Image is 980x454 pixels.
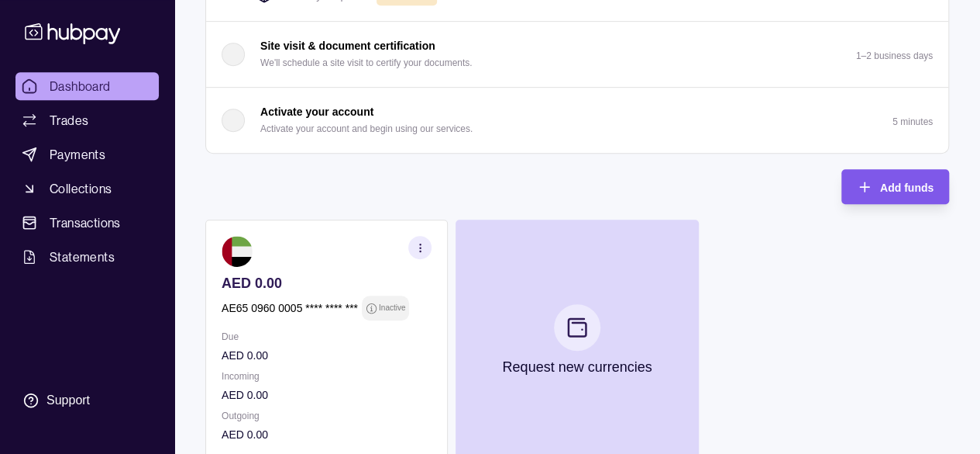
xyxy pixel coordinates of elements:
[880,182,934,194] span: Add funds
[206,88,948,153] button: Activate your account Activate your account and begin using our services.5 minutes
[15,72,159,100] a: Dashboard
[260,120,473,137] p: Activate your account and begin using our services.
[260,54,473,71] p: We'll schedule a site visit to certify your documents.
[50,77,111,95] span: Dashboard
[892,116,933,127] p: 5 minutes
[856,50,933,61] p: 1–2 business days
[50,213,121,232] span: Transactions
[50,111,88,130] span: Trades
[222,236,253,267] img: ae
[260,103,373,120] p: Activate your account
[50,145,105,164] span: Payments
[222,426,432,443] p: AED 0.00
[15,140,159,168] a: Payments
[50,179,112,198] span: Collections
[841,169,949,204] button: Add funds
[502,359,652,376] p: Request new currencies
[379,300,405,317] p: Inactive
[15,384,159,417] a: Support
[222,386,432,404] p: AED 0.00
[15,243,159,271] a: Statements
[222,368,432,385] p: Incoming
[46,392,90,409] div: Support
[206,22,948,87] button: Site visit & document certification We'll schedule a site visit to certify your documents.1–2 bus...
[222,328,432,345] p: Due
[15,106,159,134] a: Trades
[260,37,435,54] p: Site visit & document certification
[15,209,159,237] a: Transactions
[50,248,115,266] span: Statements
[222,275,432,292] p: AED 0.00
[222,347,432,364] p: AED 0.00
[15,175,159,203] a: Collections
[222,407,432,425] p: Outgoing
